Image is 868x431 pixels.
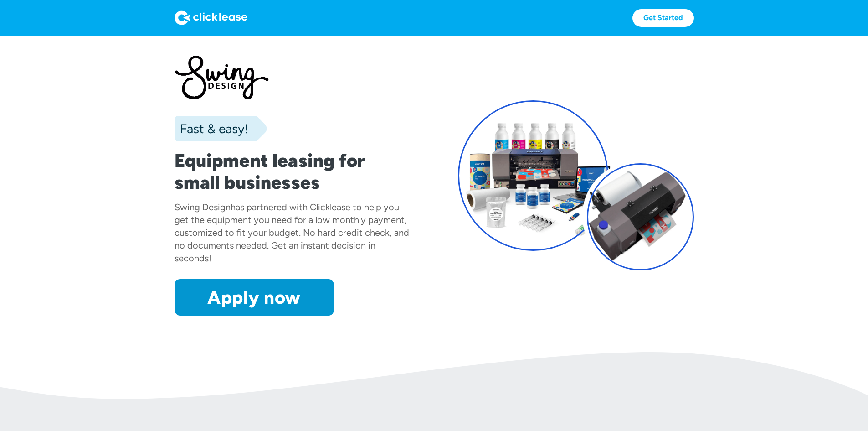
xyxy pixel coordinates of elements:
[175,202,231,213] div: Swing Design
[175,150,411,193] h1: Equipment leasing for small businesses
[175,10,247,25] img: Logo
[632,9,694,27] a: Get Started
[175,119,248,138] div: Fast & easy!
[175,202,409,264] div: has partnered with Clicklease to help you get the equipment you need for a low monthly payment, c...
[175,279,334,316] a: Apply now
